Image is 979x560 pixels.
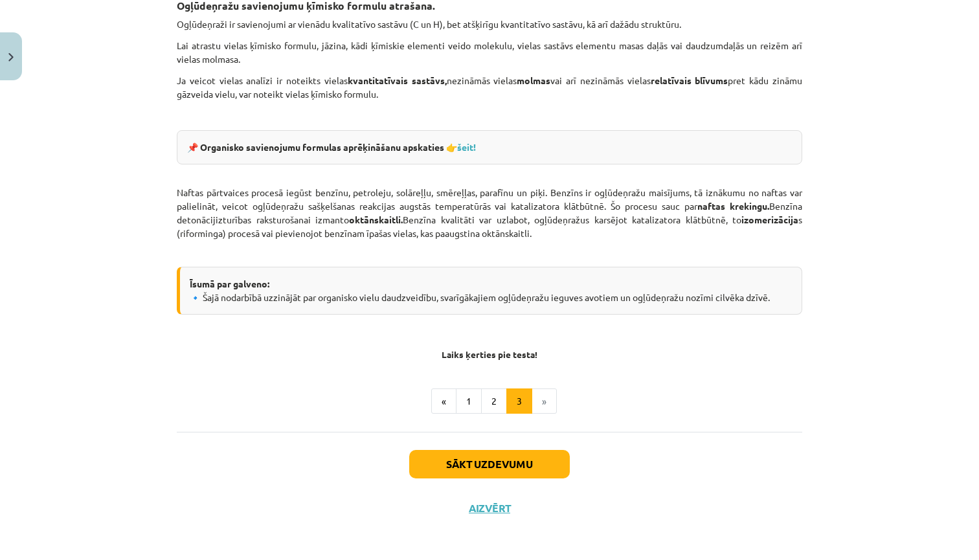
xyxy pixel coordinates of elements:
[177,186,802,254] p: Naftas pārtvaices procesā iegūst benzīnu, petroleju, solāreļļu, smēreļļas, parafīnu un piķi. Benz...
[177,17,802,31] p: Ogļūdeņraži ir savienojumi ar vienādu kvalitatīvo sastāvu (C un H), bet atšķirīgu kvantitatīvo sa...
[348,74,447,86] b: kvantitatīvais sastāvs,
[190,278,269,289] b: Īsumā par galveno:
[349,214,403,225] b: oktānskaitli.
[8,53,14,62] img: icon-close-lesson-0947bae3869378f0d4975bcd49f059093ad1ed9edebbc8119c70593378902aed.svg
[651,74,728,86] b: relatīvais blīvums
[697,200,769,212] b: naftas krekingu.
[409,450,570,478] button: Sākt uzdevumu
[177,39,802,66] p: Lai atrastu vielas ķīmisko formulu, jāzina, kādi ķīmiskie elementi veido molekulu, vielas sastāvs...
[506,388,532,414] button: 3
[187,141,476,153] strong: 📌 Organisko savienojumu formulas aprēķināšanu apskaties 👉
[481,388,507,414] button: 2
[457,141,476,153] a: šeit!
[177,267,802,315] div: 🔹 Šajā nodarbībā uzzinājāt par organisko vielu daudzveidību, svarīgākajiem ogļūdeņražu ieguves av...
[177,74,802,101] p: Ja veicot vielas analīzi ir noteikts vielas nezināmās vielas vai arī nezināmās vielas pret kādu z...
[465,502,514,515] button: Aizvērt
[431,388,456,414] button: «
[456,388,482,414] button: 1
[741,214,798,225] b: izomerizācija
[442,348,537,360] strong: Laiks ķerties pie testa!
[517,74,550,86] b: molmas
[177,388,802,414] nav: Page navigation example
